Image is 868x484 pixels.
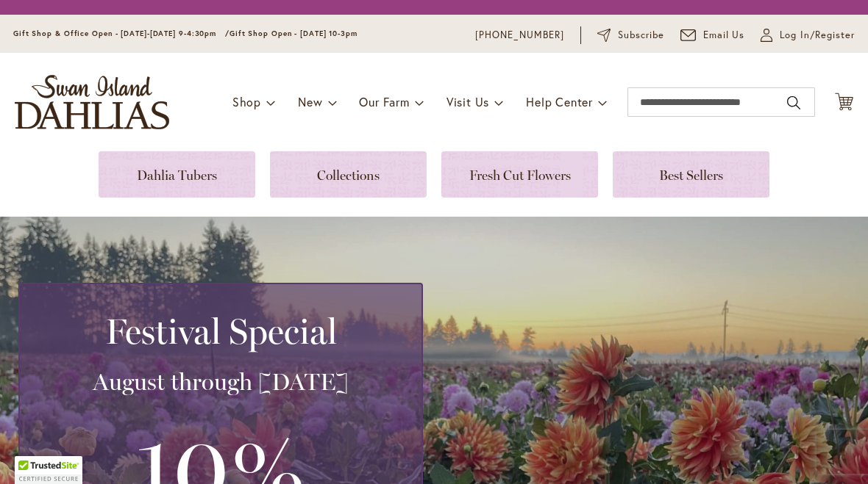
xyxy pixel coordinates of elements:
a: [PHONE_NUMBER] [475,28,564,43]
span: Gift Shop & Office Open - [DATE]-[DATE] 9-4:30pm / [13,29,230,38]
h3: August through [DATE] [38,367,404,397]
span: Help Center [526,94,593,109]
span: New [298,94,322,109]
span: Shop [232,94,261,109]
span: Log In/Register [780,28,855,43]
a: Email Us [680,28,745,43]
span: Our Farm [359,94,409,109]
a: Log In/Register [761,28,855,43]
h2: Festival Special [38,311,404,352]
span: Visit Us [447,94,489,109]
span: Subscribe [618,28,664,43]
span: Gift Shop Open - [DATE] 10-3pm [230,29,357,38]
button: Search [787,91,800,115]
a: store logo [15,75,169,129]
a: Subscribe [597,28,664,43]
span: Email Us [703,28,745,43]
